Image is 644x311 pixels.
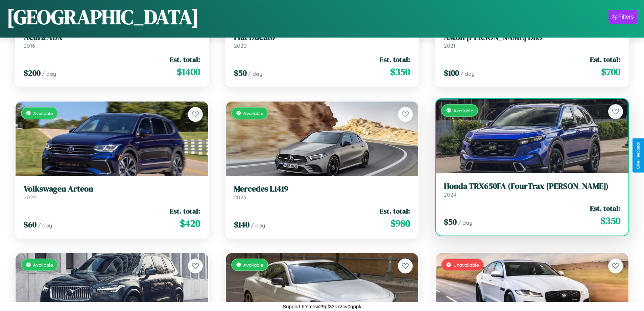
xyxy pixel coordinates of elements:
span: $ 100 [444,67,459,79]
span: Est. total: [170,54,200,64]
a: Fiat Ducato2020 [234,32,410,49]
span: $ 1400 [177,65,200,79]
span: Est. total: [590,54,620,64]
span: Est. total: [170,206,200,216]
span: 2016 [24,42,35,49]
span: / day [42,70,56,77]
h3: Honda TRX650FA (FourTrax [PERSON_NAME]) [444,181,620,191]
span: $ 50 [234,67,247,79]
h1: [GEOGRAPHIC_DATA] [7,3,199,31]
span: Available [33,110,53,116]
span: Available [243,110,263,116]
span: / day [460,70,475,77]
span: Available [33,262,53,268]
span: $ 420 [180,217,200,230]
span: $ 140 [234,219,249,230]
span: / day [458,219,472,226]
p: Support ID: mew29pf33k7zcv0qppk [283,302,361,311]
a: Honda TRX650FA (FourTrax [PERSON_NAME])2024 [444,181,620,198]
h3: Acura ADX [24,32,200,42]
h3: Volkswagen Arteon [24,184,200,194]
span: / day [248,70,262,77]
span: $ 200 [24,67,41,79]
span: $ 50 [444,216,457,227]
h3: Aston [PERSON_NAME] DBS [444,32,620,42]
a: Acura ADX2016 [24,32,200,49]
span: / day [251,222,265,229]
a: Aston [PERSON_NAME] DBS2021 [444,32,620,49]
span: 2024 [444,191,456,198]
span: 2020 [234,42,247,49]
span: Est. total: [380,206,410,216]
span: $ 350 [600,214,620,227]
span: 2023 [234,194,246,201]
span: 2021 [444,42,455,49]
button: Filters [609,10,637,24]
span: Available [243,262,263,268]
div: Filters [618,14,634,20]
span: Unavailable [453,262,479,268]
span: 2024 [24,194,36,201]
div: Give Feedback [636,142,641,169]
h3: Mercedes L1419 [234,184,410,194]
span: Est. total: [590,203,620,213]
h3: Fiat Ducato [234,32,410,42]
a: Volkswagen Arteon2024 [24,184,200,201]
span: / day [38,222,52,229]
a: Mercedes L14192023 [234,184,410,201]
span: $ 980 [390,217,410,230]
span: $ 60 [24,219,37,230]
span: Available [453,108,473,113]
span: $ 350 [390,65,410,79]
span: $ 700 [601,65,620,79]
span: Est. total: [380,54,410,64]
